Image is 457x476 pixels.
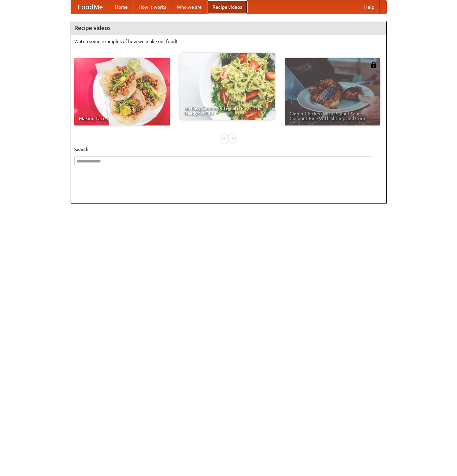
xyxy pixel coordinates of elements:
a: Who we are [172,0,207,14]
img: 483408.png [370,62,377,68]
a: Help [359,0,380,14]
div: » [229,134,235,143]
span: An Easy, Summery Tomato Pasta That's Ready for Fall [184,106,270,115]
a: An Easy, Summery Tomato Pasta That's Ready for Fall [180,53,275,120]
p: Watch some examples of how we make our food! [74,38,383,45]
a: Home [110,0,133,14]
h5: Search [74,146,383,153]
a: FoodMe [71,0,110,14]
h4: Recipe videos [71,21,386,35]
a: Making Tacos [74,58,170,125]
span: Making Tacos [79,116,165,121]
div: « [222,134,228,143]
a: How it works [133,0,172,14]
a: Recipe videos [207,0,247,14]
